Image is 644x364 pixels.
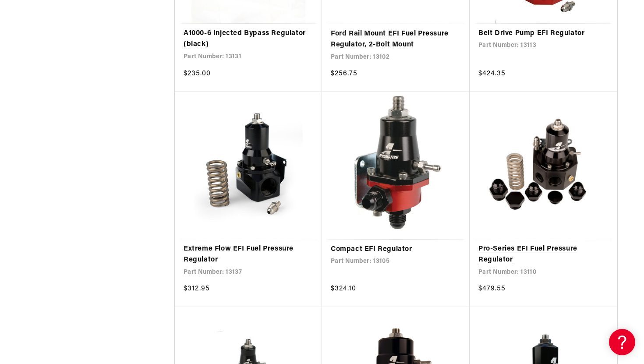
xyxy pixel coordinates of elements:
[478,28,608,39] a: Belt Drive Pump EFI Regulator
[184,244,313,266] a: Extreme Flow EFI Fuel Pressure Regulator
[478,244,608,266] a: Pro-Series EFI Fuel Pressure Regulator
[331,28,461,51] a: Ford Rail Mount EFI Fuel Pressure Regulator, 2-Bolt Mount
[184,28,313,50] a: A1000-6 Injected Bypass Regulator (black)
[331,244,461,255] a: Compact EFI Regulator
